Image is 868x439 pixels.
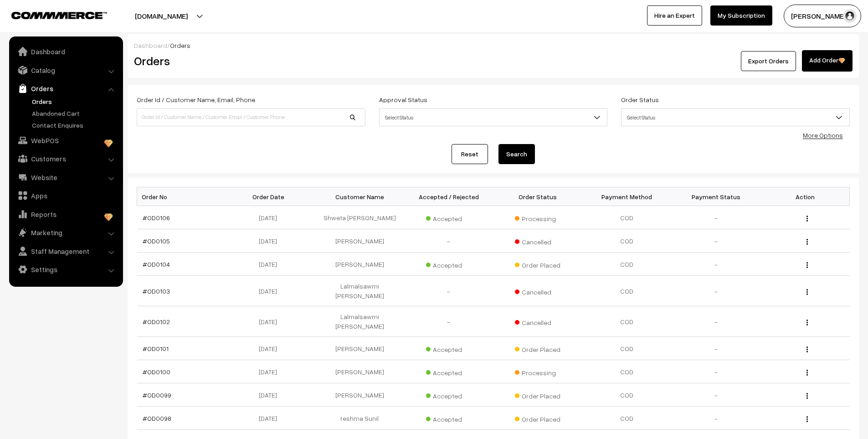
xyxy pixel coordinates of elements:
td: Shweta [PERSON_NAME] [315,206,405,229]
td: Lalmalsawmi [PERSON_NAME] [315,276,405,306]
span: Accepted [426,366,472,377]
td: - [404,306,493,337]
a: Add Order [802,50,853,72]
a: #OD0100 [143,368,170,376]
input: Order Id / Customer Name / Customer Email / Customer Phone [137,108,365,126]
td: - [672,206,761,229]
span: Accepted [426,342,472,354]
div: / [134,41,853,50]
span: Order Placed [515,412,560,424]
td: [DATE] [226,229,315,253]
span: Processing [515,212,560,223]
td: reshma Sunil [315,407,405,430]
a: Contact Enquires [30,120,120,130]
span: Select Status [380,109,607,125]
a: Orders [11,80,120,97]
td: [DATE] [226,360,315,383]
td: - [672,229,761,253]
td: - [672,360,761,383]
a: Hire an Expert [647,5,702,26]
span: Accepted [426,212,472,223]
a: #OD0101 [143,345,169,352]
span: Accepted [426,258,472,270]
td: COD [582,206,672,229]
img: Menu [806,320,808,325]
td: [DATE] [226,383,315,407]
a: #OD0102 [143,318,170,325]
th: Order No [137,187,226,206]
img: Menu [806,393,808,399]
span: Order Placed [515,342,560,354]
a: Website [11,169,120,186]
span: Select Status [379,108,608,126]
th: Customer Name [315,187,405,206]
td: [DATE] [226,206,315,229]
a: More Options [803,131,843,139]
a: Catalog [11,62,120,78]
a: Abandoned Cart [30,108,120,118]
td: COD [582,337,672,360]
td: [PERSON_NAME] [315,229,405,253]
img: Menu [806,216,808,222]
td: - [672,407,761,430]
td: Lalmalsawmi [PERSON_NAME] [315,306,405,337]
img: user [843,9,857,23]
td: - [672,276,761,306]
td: - [404,229,493,253]
button: [DOMAIN_NAME] [103,5,220,27]
a: COMMMERCE [11,9,91,20]
td: [DATE] [226,306,315,337]
td: COD [582,306,672,337]
td: [PERSON_NAME] [315,360,405,383]
td: [DATE] [226,407,315,430]
img: Menu [806,289,808,295]
span: Accepted [426,389,472,401]
span: Cancelled [515,285,560,297]
th: Action [760,187,850,206]
img: Menu [806,416,808,422]
span: Select Status [621,109,849,125]
button: Export Orders [741,51,796,71]
button: [PERSON_NAME] [784,5,861,27]
td: COD [582,253,672,276]
a: #OD0103 [143,287,170,295]
h2: Orders [134,54,365,68]
a: Apps [11,187,120,204]
td: COD [582,229,672,253]
a: Settings [11,261,120,278]
td: [PERSON_NAME] [315,253,405,276]
a: Orders [30,97,120,106]
th: Payment Method [582,187,672,206]
span: Orders [170,41,190,49]
td: [PERSON_NAME] [315,383,405,407]
td: [DATE] [226,337,315,360]
a: Dashboard [11,43,120,60]
img: COMMMERCE [11,12,107,19]
td: COD [582,276,672,306]
th: Payment Status [672,187,761,206]
label: Order Status [621,95,659,104]
th: Accepted / Rejected [404,187,493,206]
a: My Subscription [710,5,772,26]
td: - [672,253,761,276]
span: Order Placed [515,258,560,270]
img: Menu [806,262,808,268]
a: #OD0106 [143,214,170,222]
a: Customers [11,150,120,167]
img: Menu [806,370,808,376]
span: Cancelled [515,315,560,327]
td: [PERSON_NAME] [315,337,405,360]
th: Order Date [226,187,315,206]
a: Staff Management [11,243,120,259]
a: Reports [11,206,120,222]
a: #OD0099 [143,391,171,399]
a: Dashboard [134,41,167,49]
img: Menu [806,346,808,352]
span: Cancelled [515,235,560,247]
td: COD [582,407,672,430]
td: COD [582,360,672,383]
td: - [672,337,761,360]
a: #OD0098 [143,414,171,422]
span: Order Placed [515,389,560,401]
a: #OD0105 [143,237,170,245]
